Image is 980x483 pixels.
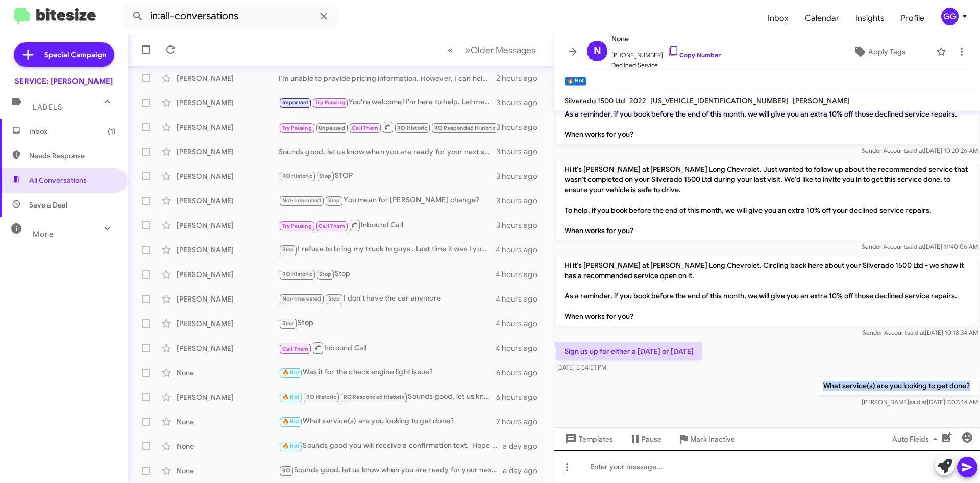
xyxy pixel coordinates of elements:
[565,77,586,86] small: 🔥 Hot
[177,367,279,378] div: None
[496,318,546,329] div: 4 hours ago
[496,269,546,280] div: 4 hours ago
[667,51,721,59] a: Copy Number
[177,147,279,157] div: [PERSON_NAME]
[496,147,546,157] div: 3 hours ago
[496,294,546,304] div: 4 hours ago
[496,367,546,378] div: 6 hours ago
[496,220,546,231] div: 3 hours ago
[279,391,496,403] div: Sounds good, let us know when you are ready for your next service(s) and we will be happy to help!
[279,244,496,256] div: I refuse to bring my truck to guys . Last time it was I your "technician " neglected to put an ai...
[282,125,312,131] span: Try Pausing
[909,398,927,406] span: said at
[503,466,546,476] div: a day ago
[862,243,978,250] span: Sender Account [DATE] 11:40:06 AM
[611,45,721,60] span: [PHONE_NUMBER]
[279,97,496,108] div: You're welcome! I'm here to help. Let me know if you're ready to book your appointment for the oi...
[344,394,405,400] span: RO Responded Historic
[352,125,378,131] span: Call Them
[279,341,496,354] div: Inbound Call
[328,197,340,204] span: Stop
[759,4,797,33] a: Inbox
[621,430,670,448] button: Pause
[279,147,496,157] div: Sounds good, let us know when you are ready for your next service(s) and we will be happy to help!
[33,103,62,112] span: Labels
[884,430,949,448] button: Auto Fields
[282,369,300,376] span: 🔥 Hot
[797,4,847,33] a: Calendar
[397,125,427,131] span: RO Historic
[177,343,279,353] div: [PERSON_NAME]
[279,170,496,182] div: STOP
[279,416,496,427] div: What service(s) are you looking to get done?
[177,196,279,206] div: [PERSON_NAME]
[177,98,279,108] div: [PERSON_NAME]
[306,394,336,400] span: RO Historic
[611,60,721,71] span: Declined Service
[282,197,322,204] span: Not-Interested
[496,417,546,427] div: 7 hours ago
[315,99,345,106] span: Try Pausing
[279,317,496,329] div: Stop
[279,121,496,133] div: Thank you! Take your time, and feel free to reach out when you're ready to schedule. Have a great...
[863,329,978,336] span: Sender Account [DATE] 10:18:34 AM
[33,229,54,239] span: More
[29,126,116,136] span: Inbox
[319,271,331,278] span: Stop
[496,73,546,83] div: 2 hours ago
[318,125,345,131] span: Unpaused
[282,443,300,449] span: 🔥 Hot
[124,4,338,29] input: Search
[907,329,925,336] span: said at
[177,245,279,255] div: [PERSON_NAME]
[177,466,279,476] div: None
[629,96,646,105] span: 2022
[44,50,106,60] span: Special Campaign
[496,98,546,108] div: 3 hours ago
[318,223,345,229] span: Call Them
[282,223,312,229] span: Try Pausing
[282,295,322,302] span: Not-Interested
[465,43,471,56] span: »
[611,33,721,45] span: None
[556,342,702,360] p: Sign us up for either a [DATE] or [DATE]
[282,173,312,179] span: RO Historic
[279,219,496,232] div: Inbound Call
[328,295,340,302] span: Stop
[282,271,312,278] span: RO Historic
[503,441,546,451] div: a day ago
[177,171,279,181] div: [PERSON_NAME]
[642,430,661,448] span: Pause
[862,147,978,154] span: Sender Account [DATE] 10:20:26 AM
[556,256,978,326] p: Hi it's [PERSON_NAME] at [PERSON_NAME] Long Chevrolet. Circling back here about your Silverado 15...
[906,243,924,250] span: said at
[496,245,546,255] div: 4 hours ago
[496,122,546,132] div: 3 hours ago
[14,42,114,67] a: Special Campaign
[282,346,309,352] span: Call Them
[690,430,735,448] span: Mark Inactive
[177,220,279,231] div: [PERSON_NAME]
[177,441,279,451] div: None
[108,126,116,136] span: (1)
[496,343,546,353] div: 4 hours ago
[15,76,113,86] div: SERVICE: [PERSON_NAME]
[177,392,279,402] div: [PERSON_NAME]
[826,42,931,61] button: Apply Tags
[279,195,496,206] div: You mean for [PERSON_NAME] change?
[279,73,496,83] div: I'm unable to provide pricing information. However, I can help you schedule an appointment for yo...
[282,467,290,474] span: RO
[279,268,496,280] div: Stop
[941,8,959,25] div: GG
[565,96,625,105] span: Silverado 1500 Ltd
[554,430,621,448] button: Templates
[496,392,546,402] div: 6 hours ago
[556,363,606,371] span: [DATE] 5:54:51 PM
[177,269,279,280] div: [PERSON_NAME]
[177,294,279,304] div: [PERSON_NAME]
[279,440,503,452] div: Sounds good you will receive a confirmation text. Hope you have a good day
[177,122,279,132] div: [PERSON_NAME]
[471,44,535,56] span: Older Messages
[459,39,542,60] button: Next
[815,377,978,395] p: What service(s) are you looking to get done?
